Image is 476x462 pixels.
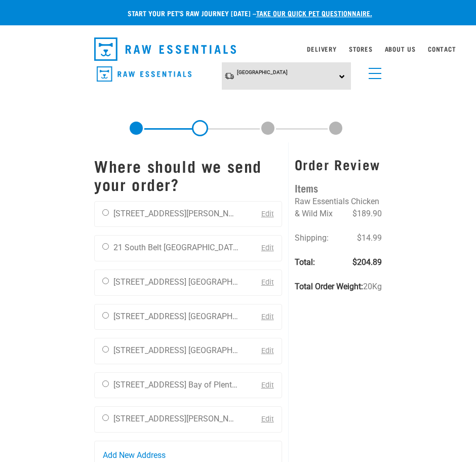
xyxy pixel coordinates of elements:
img: van-moving.png [224,72,234,80]
li: [STREET_ADDRESS] [113,277,186,287]
a: Edit [261,313,274,321]
img: Raw Essentials Logo [97,66,191,82]
h3: Order Review [295,157,382,172]
li: [GEOGRAPHIC_DATA] 1072 [188,345,285,355]
li: [STREET_ADDRESS][PERSON_NAME] [113,414,247,423]
span: 20Kg [363,281,382,293]
a: take our quick pet questionnaire. [256,11,372,15]
li: [STREET_ADDRESS] [113,380,186,390]
li: [GEOGRAPHIC_DATA] 1081 [188,312,285,321]
a: Edit [261,210,274,218]
a: Contact [428,47,456,51]
span: $14.99 [357,232,382,244]
a: Edit [261,244,274,252]
span: $189.90 [352,208,382,220]
h4: Items [295,180,382,196]
span: $204.89 [352,256,382,268]
span: [GEOGRAPHIC_DATA] [237,69,288,75]
li: [STREET_ADDRESS][PERSON_NAME] [113,209,247,218]
a: Edit [261,381,274,390]
li: [GEOGRAPHIC_DATA] 5712 [188,277,285,287]
img: Raw Essentials Logo [94,37,236,61]
a: Edit [261,346,274,355]
a: menu [364,62,382,80]
nav: dropdown navigation [86,33,390,65]
a: Delivery [307,47,336,51]
span: Raw Essentials Chicken & Wild Mix [295,197,379,218]
strong: Total Order Weight: [295,282,363,291]
a: Stores [349,47,373,51]
li: [STREET_ADDRESS] [113,345,186,355]
a: Edit [261,278,274,287]
span: Shipping: [295,233,329,243]
li: [STREET_ADDRESS] [113,312,186,321]
li: [GEOGRAPHIC_DATA] 5810 [164,243,260,252]
strong: Total: [295,257,315,267]
li: 21 South Belt [113,243,162,252]
a: About Us [385,47,416,51]
li: Bay of Plenty 3116 [188,380,256,390]
h1: Where should we send your order? [94,157,282,193]
a: Edit [261,415,274,423]
span: Add New Address [103,449,166,461]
